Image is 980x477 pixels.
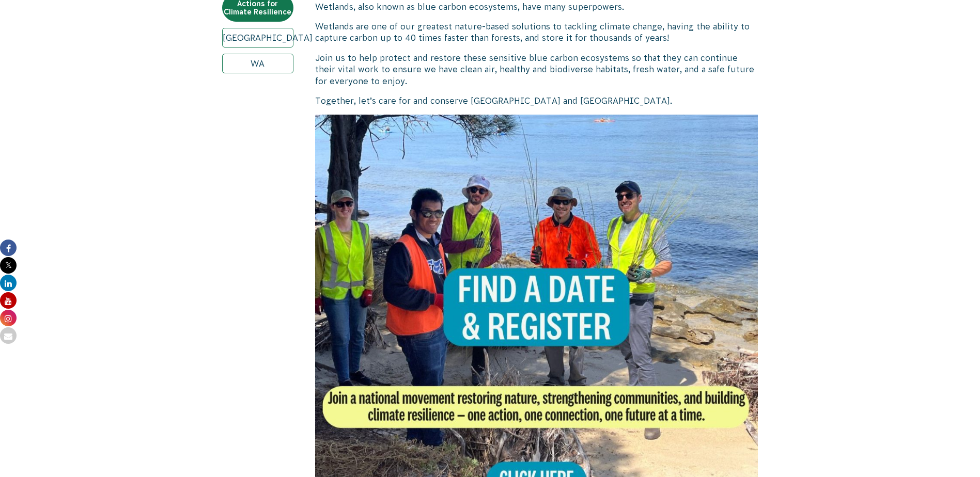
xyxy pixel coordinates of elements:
[222,28,293,47] a: [GEOGRAPHIC_DATA]
[222,54,293,73] a: WA
[315,21,758,44] p: Wetlands are one of our greatest nature-based solutions to tackling climate change, having the ab...
[315,1,758,12] p: Wetlands, also known as blue carbon ecosystems, have many superpowers.
[315,52,758,87] p: Join us to help protect and restore these sensitive blue carbon ecosystems so that they can conti...
[315,96,672,105] span: Together, let’s care for and conserve [GEOGRAPHIC_DATA] and [GEOGRAPHIC_DATA].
